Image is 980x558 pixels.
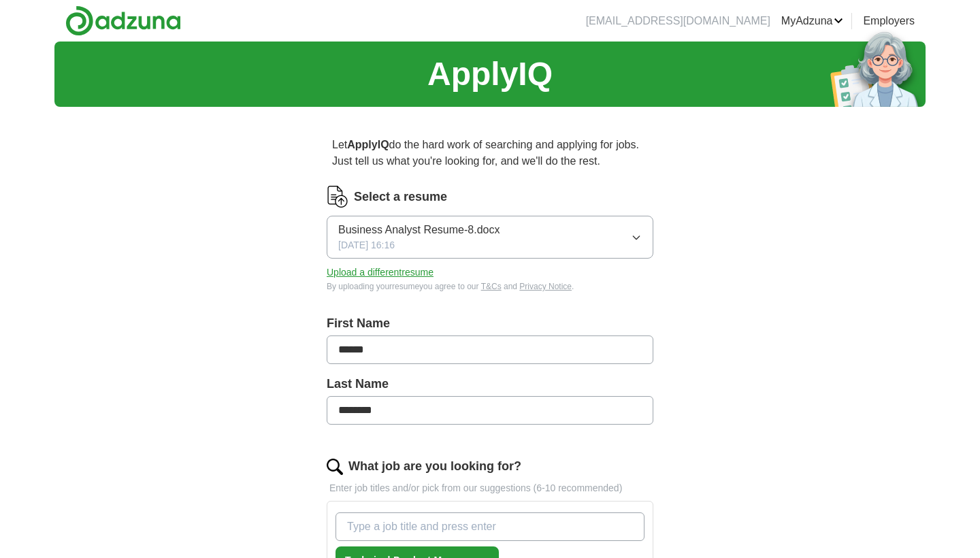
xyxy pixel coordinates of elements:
input: Type a job title and press enter [336,512,644,541]
button: Business Analyst Resume-8.docx[DATE] 16:16 [327,216,653,259]
label: Last Name [327,375,653,393]
span: [DATE] 16:16 [338,238,395,252]
p: Let do the hard work of searching and applying for jobs. Just tell us what you're looking for, an... [327,131,653,175]
img: CV Icon [327,186,348,208]
a: Employers [863,13,915,29]
h1: ApplyIQ [427,50,553,99]
label: First Name [327,314,653,333]
a: Privacy Notice [519,282,572,291]
img: Adzuna logo [65,5,181,36]
label: What job are you looking for? [348,457,521,476]
li: [EMAIL_ADDRESS][DOMAIN_NAME] [586,13,770,29]
span: Business Analyst Resume-8.docx [338,222,500,238]
p: Enter job titles and/or pick from our suggestions (6-10 recommended) [327,481,653,495]
div: By uploading your resume you agree to our and . [327,280,653,293]
strong: ApplyIQ [347,139,389,150]
a: T&Cs [481,282,502,291]
img: search.png [327,459,343,475]
label: Select a resume [354,188,447,206]
a: MyAdzuna [781,13,844,29]
button: Upload a differentresume [327,265,434,280]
